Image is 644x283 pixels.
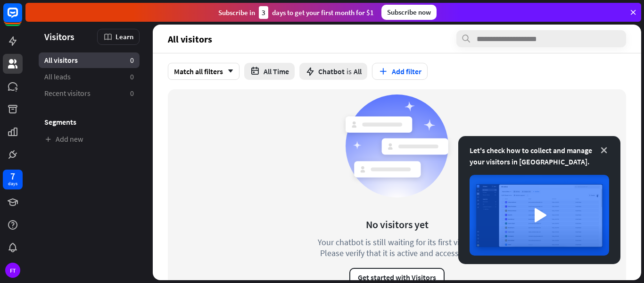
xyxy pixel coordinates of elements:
[470,145,609,167] div: Let's check how to collect and manage your visitors in [GEOGRAPHIC_DATA].
[244,63,295,80] button: All Time
[168,34,212,44] span: All visitors
[44,31,74,42] span: Visitors
[44,55,78,65] span: All visitors
[259,6,268,19] div: 3
[381,5,437,20] div: Subscribe now
[39,69,140,85] a: All leads 0
[470,175,609,256] img: image
[116,32,133,41] span: Learn
[218,6,374,19] div: Subscribe in days to get your first month for $1
[347,67,352,76] span: is
[8,4,36,32] button: Open LiveChat chat widget
[130,72,134,82] aside: 0
[300,237,494,258] div: Your chatbot is still waiting for its first visitor. Please verify that it is active and accessible.
[130,55,134,65] aside: 0
[366,218,429,231] div: No visitors yet
[10,172,15,180] div: 7
[318,67,345,76] span: Chatbot
[39,131,140,147] a: Add new
[372,63,428,80] button: Add filter
[39,86,140,101] a: Recent visitors 0
[3,170,23,189] a: 7 days
[39,117,140,127] h3: Segments
[44,88,91,98] span: Recent visitors
[44,72,71,82] span: All leads
[130,88,134,98] aside: 0
[223,69,233,74] i: arrow_down
[8,180,17,187] div: days
[5,263,20,278] div: FT
[168,63,239,80] div: Match all filters
[354,67,362,76] span: All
